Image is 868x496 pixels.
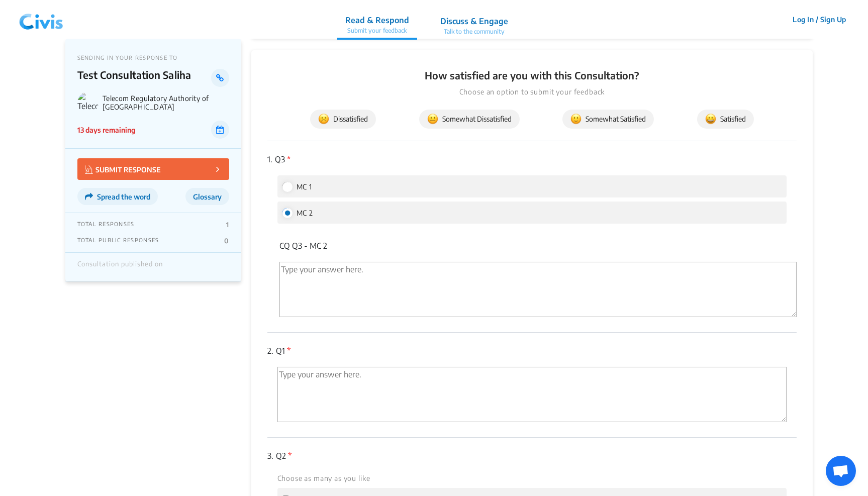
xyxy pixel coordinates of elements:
p: Q1 [267,345,797,357]
p: SENDING IN YOUR RESPONSE TO [77,54,229,61]
button: Dissatisfied [310,110,376,129]
p: How satisfied are you with this Consultation? [267,68,797,82]
img: dissatisfied.svg [318,114,329,125]
button: Satisfied [697,110,754,129]
span: Somewhat Dissatisfied [427,114,512,125]
span: Spread the word [97,192,150,201]
button: Log In / Sign Up [786,12,853,27]
button: Somewhat Dissatisfied [419,110,520,129]
p: Submit your feedback [345,26,409,35]
div: Consultation published on [77,260,163,273]
p: Talk to the community [440,27,508,36]
span: Dissatisfied [318,114,368,125]
span: MC 2 [297,209,313,217]
p: 0 [224,237,229,245]
button: SUBMIT RESPONSE [77,158,229,180]
button: Glossary [185,188,229,205]
img: Vector.jpg [85,165,93,174]
button: Spread the word [77,188,158,205]
p: TOTAL PUBLIC RESPONSES [77,237,159,245]
img: somewhat_dissatisfied.svg [427,114,438,125]
img: navlogo.png [15,5,67,35]
p: Q2 [267,450,797,462]
img: satisfied.svg [705,114,716,125]
span: Somewhat Satisfied [570,114,646,125]
span: MC 1 [297,182,312,191]
p: 13 days remaining [77,125,135,135]
img: Telecom Regulatory Authority of India logo [77,92,99,113]
p: SUBMIT RESPONSE [85,163,161,175]
span: 1. [267,154,272,164]
input: MC 1 [282,182,292,191]
p: Read & Respond [345,14,409,26]
label: Choose as many as you like [277,473,370,484]
img: somewhat_satisfied.svg [570,114,582,125]
textarea: 'Type your answer here.' | translate [279,262,797,317]
p: Q3 [267,153,797,165]
p: Discuss & Engage [440,15,508,27]
p: Telecom Regulatory Authority of [GEOGRAPHIC_DATA] [103,94,229,111]
button: Somewhat Satisfied [562,110,654,129]
p: Test Consultation Saliha [77,69,212,87]
p: CQ Q3 - MC 2 [279,240,797,252]
textarea: 'Type your answer here.' | translate [277,367,787,422]
span: Glossary [193,192,222,201]
p: Choose an option to submit your feedback [267,86,797,97]
span: Satisfied [705,114,746,125]
span: 3. [267,451,273,461]
input: MC 2 [282,208,292,217]
div: Open chat [826,456,856,486]
p: 1 [226,221,229,229]
span: 2. [267,346,273,356]
p: TOTAL RESPONSES [77,221,135,229]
